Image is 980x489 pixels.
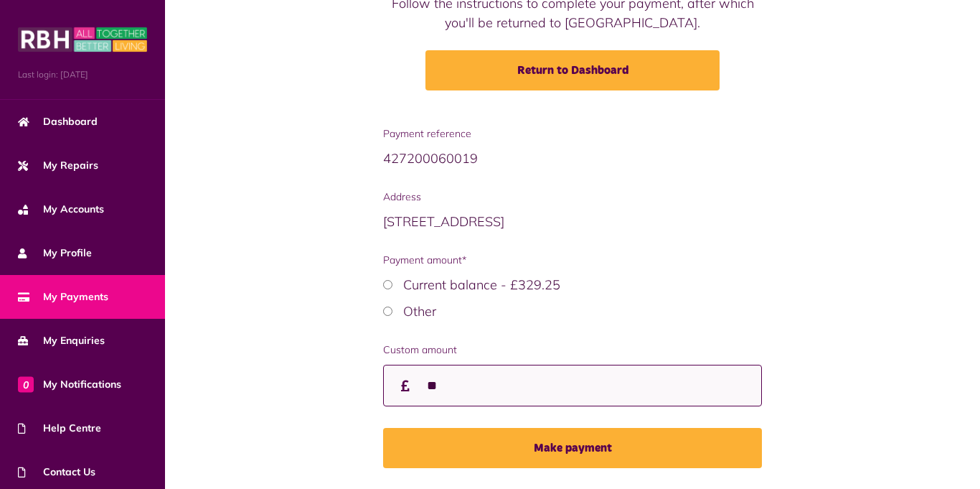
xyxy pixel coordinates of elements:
[18,68,147,81] span: Last login: [DATE]
[18,246,92,261] span: My Profile
[425,50,720,90] a: Return to Dashboard
[383,213,504,230] span: [STREET_ADDRESS]
[383,343,762,358] label: Custom amount
[383,190,762,205] span: Address
[18,333,105,348] span: My Enquiries
[18,25,147,54] img: MyRBH
[383,428,762,468] button: Make payment
[18,202,104,217] span: My Accounts
[18,158,98,173] span: My Repairs
[403,276,560,293] label: Current balance - £329.25
[18,114,98,129] span: Dashboard
[18,421,101,436] span: Help Centre
[18,376,34,392] span: 0
[383,253,762,268] span: Payment amount*
[383,126,762,141] span: Payment reference
[383,150,478,167] span: 427200060019
[18,377,121,392] span: My Notifications
[18,465,95,480] span: Contact Us
[18,289,108,304] span: My Payments
[403,303,436,320] label: Other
